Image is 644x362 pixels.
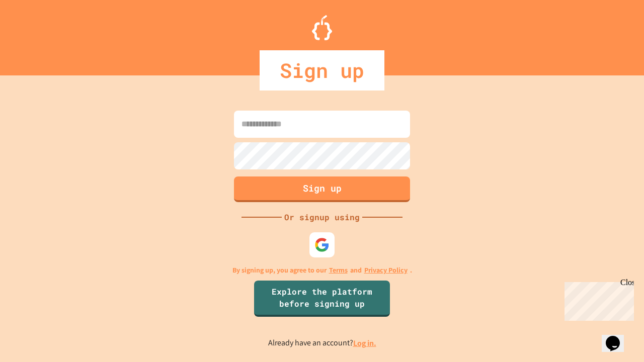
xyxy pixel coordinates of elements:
[329,265,348,276] a: Terms
[560,278,634,321] iframe: chat widget
[312,15,332,40] img: Logo.svg
[364,265,408,276] a: Privacy Policy
[4,4,69,64] div: Chat with us now!Close
[353,338,376,348] a: Log in.
[282,211,362,223] div: Or signup using
[602,322,634,352] iframe: chat widget
[260,50,384,90] div: Sign up
[314,237,330,252] img: google-icon.svg
[234,176,410,202] button: Sign up
[254,281,390,317] a: Explore the platform before signing up
[232,265,412,276] p: By signing up, you agree to our and .
[268,337,376,349] p: Already have an account?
